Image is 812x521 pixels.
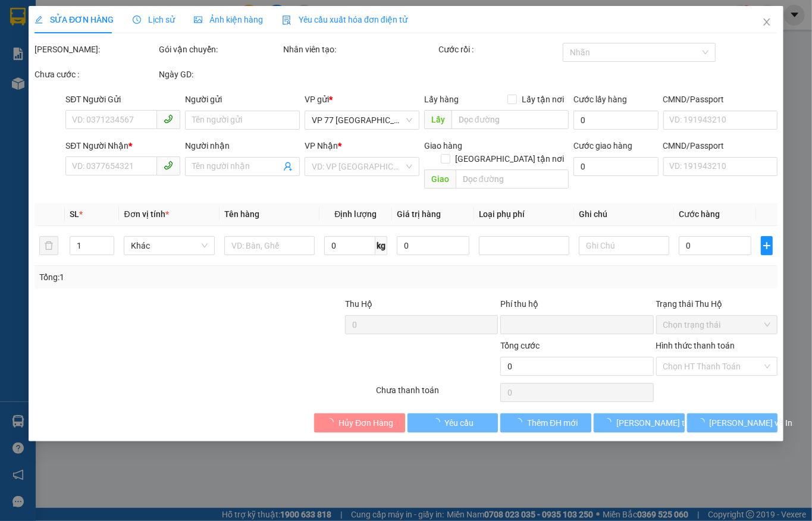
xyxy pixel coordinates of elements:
span: Lấy hàng [424,95,459,104]
span: loading [431,418,444,426]
div: VP gửi [305,93,419,106]
span: Thêm ĐH mới [527,416,578,429]
th: Ghi chú [574,203,674,226]
span: kg [375,236,387,255]
div: Tổng: 1 [39,271,315,284]
span: Giá trị hàng [397,209,441,219]
span: SL [70,209,79,219]
span: VP Nhận [305,141,338,150]
span: Giao hàng [424,141,462,150]
div: Chưa thanh toán [375,384,499,404]
input: Ghi Chú [579,236,669,255]
span: Lịch sử [133,15,175,24]
span: [GEOGRAPHIC_DATA] tận nơi [450,152,569,165]
span: loading [697,418,710,426]
span: Đơn vị tính [124,209,168,219]
input: Dọc đường [452,110,569,129]
button: Yêu cầu [407,413,499,432]
span: SỬA ĐƠN HÀNG [35,15,114,24]
span: loading [514,418,527,426]
button: delete [39,236,58,255]
span: loading [325,418,338,426]
div: Ngày GD: [159,68,281,81]
span: [PERSON_NAME] và In [710,416,793,429]
button: Hủy Đơn Hàng [314,413,405,432]
span: Tên hàng [224,209,259,219]
span: Cước hàng [679,209,720,219]
label: Hình thức thanh toán [656,341,735,350]
span: Tổng cước [500,341,540,350]
div: Nhân viên tạo: [283,43,436,56]
input: VD: Bàn, Ghế [224,236,314,255]
div: CMND/Passport [663,139,777,152]
img: icon [282,15,291,25]
span: clock-circle [133,15,141,24]
span: Lấy tận nơi [517,93,569,106]
span: plus [761,241,772,250]
span: [PERSON_NAME] thay đổi [616,416,711,429]
div: Phí thu hộ [500,297,653,315]
label: Cước lấy hàng [573,95,627,104]
span: Thu Hộ [345,299,372,309]
span: loading [603,418,616,426]
span: picture [194,15,202,24]
span: edit [35,15,43,24]
span: Giao [424,170,456,189]
div: CMND/Passport [663,93,777,106]
input: Cước lấy hàng [573,111,659,130]
button: Thêm ĐH mới [500,413,591,432]
div: Cước rồi : [438,43,560,56]
div: Gói vận chuyển: [159,43,281,56]
span: Yêu cầu xuất hóa đơn điện tử [282,15,407,24]
label: Cước giao hàng [573,141,632,150]
span: phone [164,114,173,124]
span: phone [164,161,173,170]
div: [PERSON_NAME]: [35,43,156,56]
span: Định lượng [334,209,377,219]
span: VP 77 Thái Nguyên [312,111,412,129]
span: Hủy Đơn Hàng [338,416,393,429]
div: Người nhận [185,139,300,152]
button: [PERSON_NAME] thay đổi [594,413,685,432]
div: SĐT Người Nhận [65,139,180,152]
div: SĐT Người Gửi [65,93,180,106]
span: close [762,17,772,27]
div: Chưa cước : [35,68,156,81]
span: Khác [131,237,207,255]
div: Trạng thái Thu Hộ [656,297,777,310]
button: plus [760,236,773,255]
th: Loại phụ phí [474,203,573,226]
div: Người gửi [185,93,300,106]
span: Ảnh kiện hàng [194,15,263,24]
span: Lấy [424,110,452,129]
input: Cước giao hàng [573,157,659,176]
span: user-add [283,162,293,171]
button: Close [750,6,783,39]
input: Dọc đường [456,170,569,189]
button: [PERSON_NAME] và In [687,413,778,432]
span: Chọn trạng thái [663,316,770,334]
span: Yêu cầu [444,416,474,429]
